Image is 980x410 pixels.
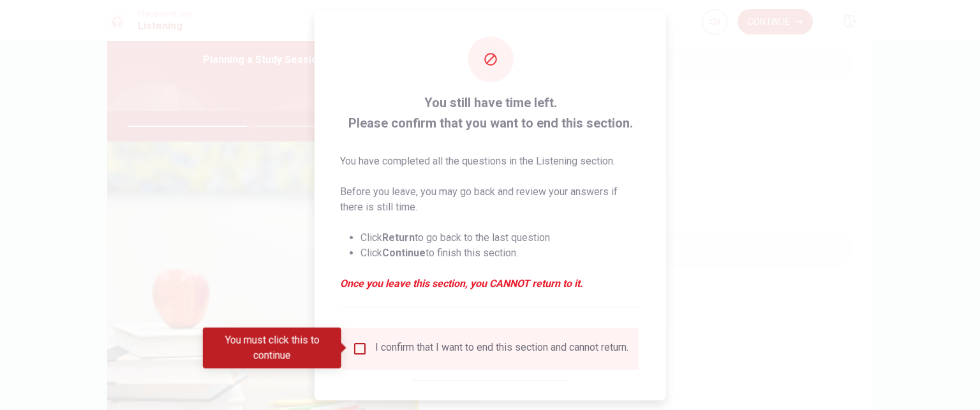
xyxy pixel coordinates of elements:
[340,275,641,291] em: Once you leave this section, you CANNOT return to it.
[360,245,641,260] li: Click to finish this section.
[340,92,641,133] span: You still have time left. Please confirm that you want to end this section.
[352,340,367,356] span: You must click this to continue
[203,328,341,369] div: You must click this to continue
[360,230,641,245] li: Click to go back to the last question
[340,153,641,168] p: You have completed all the questions in the Listening section.
[375,340,628,356] div: I confirm that I want to end this section and cannot return.
[382,231,415,243] strong: Return
[340,184,641,214] p: Before you leave, you may go back and review your answers if there is still time.
[382,246,426,258] strong: Continue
